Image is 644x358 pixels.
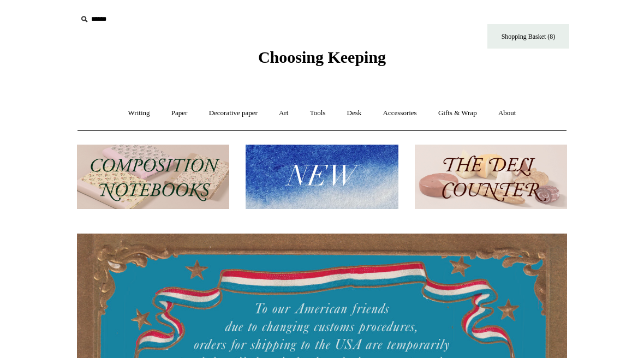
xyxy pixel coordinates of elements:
[269,99,298,128] a: Art
[428,99,487,128] a: Gifts & Wrap
[337,99,372,128] a: Desk
[246,145,398,210] img: New.jpg__PID:f73bdf93-380a-4a35-bcfe-7823039498e1
[488,99,526,128] a: About
[373,99,427,128] a: Accessories
[199,99,267,128] a: Decorative paper
[118,99,160,128] a: Writing
[415,145,567,210] img: The Deli Counter
[300,99,336,128] a: Tools
[487,24,569,49] a: Shopping Basket (8)
[258,57,386,64] a: Choosing Keeping
[162,99,198,128] a: Paper
[258,48,386,66] span: Choosing Keeping
[77,145,229,210] img: 202302 Composition ledgers.jpg__PID:69722ee6-fa44-49dd-a067-31375e5d54ec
